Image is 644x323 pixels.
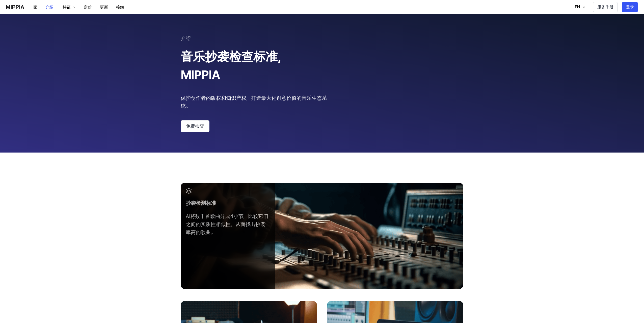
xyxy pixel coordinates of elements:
font: EN [575,5,580,9]
button: 特征 [58,2,80,12]
button: 定价 [80,2,96,12]
button: 介绍 [41,2,58,12]
font: 抄袭检测标准 [186,200,216,206]
button: 更新 [96,2,112,12]
font: 介绍 [45,5,53,10]
font: 更新 [100,5,108,10]
img: 第一张图片 [181,183,463,289]
a: 介绍 [41,0,58,14]
font: 免费检查 [186,123,204,129]
button: 家 [29,2,41,12]
button: 服务手册 [593,2,618,12]
a: 更新 [96,0,112,14]
font: 特征 [63,5,71,10]
img: 标识 [6,5,24,9]
font: 介绍 [181,35,191,41]
font: 定价 [84,5,92,10]
font: AI将数千首歌曲分成4小节，比较它们之间的实质性相似性，从而找出抄袭率高的歌曲。 [186,213,268,235]
a: 免费检查 [181,120,463,132]
button: 接触 [112,2,128,12]
button: 登录 [622,2,638,12]
font: 接触 [116,5,124,10]
font: 保护创作者的版权和知识产权，打造最大化创意价值的音乐生态系统。 [181,95,327,109]
button: EN [570,2,589,12]
button: 免费检查 [181,120,209,132]
font: 家 [33,5,37,10]
font: 登录 [626,5,634,9]
font: 音乐抄袭检查标准，MIPPIA [181,49,289,82]
font: 服务手册 [597,5,613,9]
